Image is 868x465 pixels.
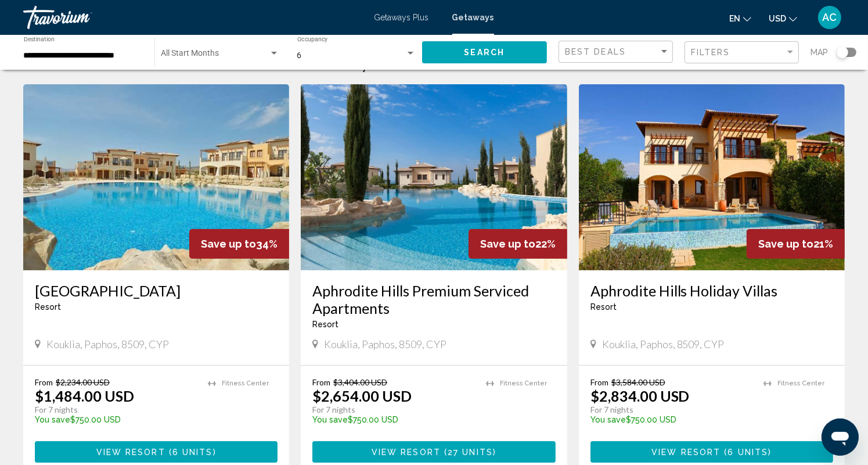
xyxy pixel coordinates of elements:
[35,415,196,424] p: $750.00 USD
[811,44,828,60] span: Map
[222,380,269,387] span: Fitness Center
[312,377,330,387] span: From
[464,48,505,58] span: Search
[189,229,289,259] div: 34%
[651,448,721,457] span: View Resort
[46,338,169,350] span: Kouklia, Paphos, 8509, CYP
[777,380,824,387] span: Fitness Center
[602,338,725,350] span: Kouklia, Paphos, 8509, CYP
[469,229,567,259] div: 22%
[769,14,786,23] span: USD
[452,13,494,22] a: Getaways
[590,405,752,415] p: For 7 nights
[729,14,740,23] span: en
[590,387,690,405] p: $2,834.00 USD
[448,448,493,457] span: 27 units
[297,51,302,60] span: 6
[590,302,617,312] span: Resort
[685,41,799,65] button: Filter
[35,387,134,405] p: $1,484.00 USD
[56,377,110,387] span: $2,234.00 USD
[590,415,626,424] span: You save
[815,5,845,30] button: User Menu
[35,282,278,299] a: [GEOGRAPHIC_DATA]
[301,84,567,270] img: ii_ahi1.jpg
[769,10,797,27] button: Change currency
[480,238,535,250] span: Save up to
[312,415,474,424] p: $750.00 USD
[729,10,751,27] button: Change language
[500,380,547,387] span: Fitness Center
[579,84,845,270] img: ii_ahh1.jpg
[23,84,289,270] img: ii_adh1.jpg
[312,405,474,415] p: For 7 nights
[590,441,833,463] button: View Resort(6 units)
[441,448,496,457] span: ( )
[422,41,548,63] button: Search
[312,282,555,317] a: Aphrodite Hills Premium Serviced Apartments
[35,405,196,415] p: For 7 nights
[590,377,608,387] span: From
[35,415,70,424] span: You save
[758,238,813,250] span: Save up to
[312,320,338,329] span: Resort
[201,238,256,250] span: Save up to
[728,448,769,457] span: 6 units
[165,448,217,457] span: ( )
[565,47,669,57] mat-select: Sort by
[96,448,165,457] span: View Resort
[611,377,665,387] span: $3,584.00 USD
[691,48,730,57] span: Filters
[35,441,278,463] button: View Resort(6 units)
[590,282,833,299] a: Aphrodite Hills Holiday Villas
[23,6,363,29] a: Travorium
[747,229,845,259] div: 21%
[590,415,752,424] p: $750.00 USD
[324,338,446,350] span: Kouklia, Paphos, 8509, CYP
[565,47,626,56] span: Best Deals
[35,302,61,312] span: Resort
[312,415,348,424] span: You save
[822,419,859,456] iframe: Button to launch messaging window
[721,448,772,457] span: ( )
[374,13,429,22] a: Getaways Plus
[312,441,555,463] button: View Resort(27 units)
[312,387,412,405] p: $2,654.00 USD
[823,12,837,23] span: AC
[333,377,387,387] span: $3,404.00 USD
[35,377,53,387] span: From
[172,448,213,457] span: 6 units
[372,448,441,457] span: View Resort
